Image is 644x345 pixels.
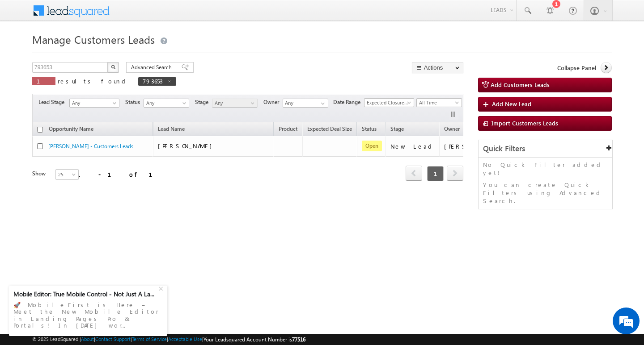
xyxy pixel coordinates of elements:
[279,125,297,132] span: Product
[390,125,404,132] span: Stage
[69,99,119,108] a: Any
[316,99,327,108] a: Show All Items
[491,81,550,88] span: Add Customers Leads
[427,166,444,181] span: 1
[37,77,51,85] span: 1
[13,299,163,332] div: 🚀 Mobile-First is Here – Meet the New Mobile Editor in Landing Pages Pro & Portals! In [DATE] wor...
[49,125,93,132] span: Opportunity Name
[362,141,382,151] span: Open
[125,98,144,106] span: Status
[406,166,422,181] span: prev
[77,169,163,179] div: 1 - 1 of 1
[203,336,305,343] span: Your Leadsquared Account Number is
[364,99,411,107] span: Expected Closure Date
[144,99,189,108] a: Any
[32,32,155,46] span: Manage Customers Leads
[483,161,608,177] p: No Quick Filter added yet!
[491,119,558,127] span: Import Customers Leads
[492,100,531,108] span: Add New Lead
[144,99,186,107] span: Any
[168,336,202,342] a: Acceptable Use
[303,124,356,136] a: Expected Deal Size
[212,99,258,108] a: Any
[333,98,364,106] span: Date Range
[263,98,283,106] span: Owner
[13,290,157,298] div: Mobile Editor: True Mobile Control - Not Just A La...
[390,142,435,150] div: New Lead
[386,124,408,136] a: Stage
[417,99,459,107] span: All Time
[131,63,174,71] span: Advanced Search
[212,99,255,107] span: Any
[38,98,68,106] span: Lead Stage
[483,181,608,205] p: You can create Quick Filters using Advanced Search.
[406,166,422,181] a: prev
[412,62,463,73] button: Actions
[95,336,131,342] a: Contact Support
[557,64,596,72] span: Collapse Panel
[56,170,80,179] span: 25
[58,77,129,85] span: results found
[111,65,115,69] img: Search
[195,98,212,106] span: Stage
[44,124,98,136] a: Opportunity Name
[48,143,133,150] a: [PERSON_NAME] - Customers Leads
[55,169,79,180] a: 25
[157,283,167,293] div: +
[143,77,163,85] span: 793653
[416,98,462,107] a: All Time
[447,166,463,181] span: next
[283,99,328,108] input: Type to Search
[444,125,460,132] span: Owner
[364,98,414,107] a: Expected Closure Date
[32,170,48,178] div: Show
[357,124,381,136] a: Status
[447,166,463,181] a: next
[479,140,612,158] div: Quick Filters
[132,336,167,342] a: Terms of Service
[37,127,43,133] input: Check all records
[70,99,116,107] span: Any
[32,335,305,344] span: © 2025 LeadSquared | | | | |
[158,142,216,150] span: [PERSON_NAME]
[307,125,352,132] span: Expected Deal Size
[153,124,189,136] span: Lead Name
[81,336,94,342] a: About
[292,336,305,343] span: 77516
[444,142,503,150] div: [PERSON_NAME]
